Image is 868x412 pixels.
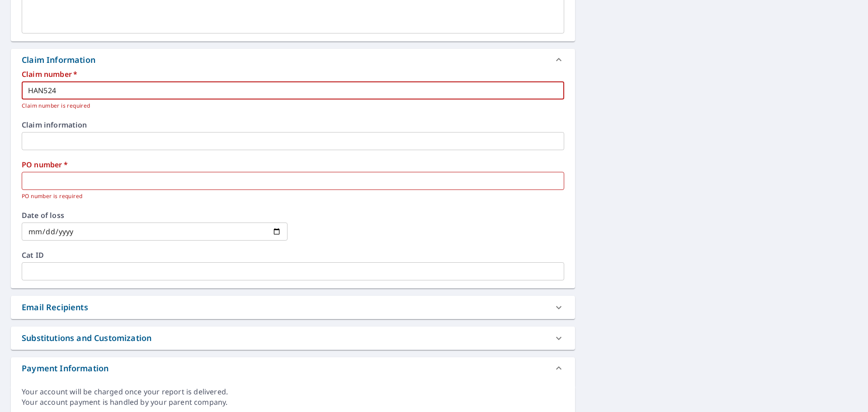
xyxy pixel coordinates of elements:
div: Payment Information [11,357,575,379]
div: Substitutions and Customization [11,327,575,350]
label: PO number [22,161,564,168]
label: Cat ID [22,251,564,259]
div: Your account payment is handled by your parent company. [22,397,564,407]
div: Payment Information [22,362,108,374]
div: Email Recipients [11,296,575,319]
div: Claim Information [22,54,95,66]
label: Date of loss [22,212,288,219]
label: Claim information [22,121,564,128]
p: PO number is required [22,192,558,201]
div: Claim Information [11,49,575,71]
p: Claim number is required [22,101,558,110]
div: Your account will be charged once your report is delivered. [22,387,564,397]
div: Substitutions and Customization [22,332,151,344]
label: Claim number [22,71,564,78]
div: Email Recipients [22,301,88,313]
